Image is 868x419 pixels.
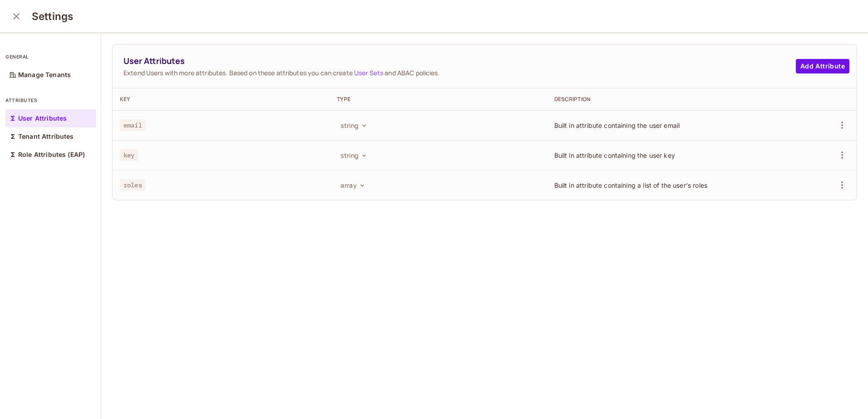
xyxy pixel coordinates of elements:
button: string [337,118,369,132]
p: Role Attributes (EAP) [18,151,85,158]
button: array [337,178,368,192]
p: User Attributes [18,115,67,122]
div: Key [120,96,322,103]
span: key [120,149,138,161]
h3: Settings [32,10,73,23]
span: Built in attribute containing the user email [554,122,680,129]
p: Manage Tenants [18,71,71,78]
button: string [337,148,369,162]
button: close [7,7,25,25]
span: Built in attribute containing the user key [554,151,675,159]
p: Tenant Attributes [18,133,74,140]
p: attributes [5,97,96,104]
span: email [120,119,146,131]
span: User Attributes [123,55,796,67]
span: roles [120,179,146,191]
span: Built in attribute containing a list of the user's roles [554,181,707,189]
span: Extend Users with more attributes. Based on these attributes you can create and ABAC policies. [123,68,796,77]
button: Add Attribute [796,59,849,73]
div: Description [554,96,757,103]
div: Type [337,96,539,103]
p: general [5,53,96,60]
a: User Sets [354,68,383,77]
